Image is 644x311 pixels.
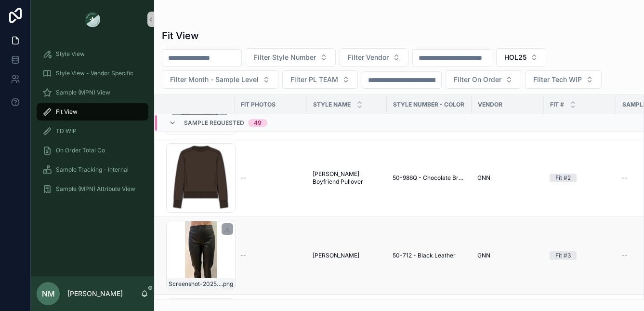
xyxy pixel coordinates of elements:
[246,48,336,67] button: Select Button
[254,119,262,127] div: 49
[254,53,316,62] span: Filter Style Number
[31,39,154,210] div: scrollable content
[241,101,276,108] span: Fit Photos
[313,252,381,259] a: [PERSON_NAME]
[37,103,148,121] a: Fit View
[56,147,105,154] span: On Order Total Co
[170,75,259,84] span: Filter Month - Sample Level
[393,174,466,182] a: 50-986Q - Chocolate Brown
[313,170,381,186] a: [PERSON_NAME] Boyfriend Pullover
[313,252,359,259] span: [PERSON_NAME]
[290,75,338,84] span: Filter PL TEAM
[166,221,229,290] a: Screenshot-2025-08-06-150513.png
[504,53,526,62] span: HOL25
[222,280,233,288] span: .png
[56,127,77,135] span: TD WIP
[477,174,490,182] span: GNN
[240,174,246,182] span: --
[37,45,148,63] a: Style View
[37,84,148,101] a: Sample (MPN) View
[184,119,244,127] span: Sample Requested
[496,48,546,67] button: Select Button
[162,70,278,89] button: Select Button
[446,70,521,89] button: Select Button
[85,12,100,27] img: App logo
[56,108,78,116] span: Fit View
[477,252,490,259] span: GNN
[555,174,571,182] div: Fit #2
[393,252,456,259] span: 50-712 - Black Leather
[550,174,610,182] a: Fit #2
[42,288,55,299] span: NM
[56,50,85,58] span: Style View
[169,280,222,288] span: Screenshot-2025-08-06-150513
[37,180,148,198] a: Sample (MPN) Attribute View
[56,89,110,96] span: Sample (MPN) View
[533,75,582,84] span: Filter Tech WIP
[56,69,133,77] span: Style View - Vendor Specific
[37,142,148,159] a: On Order Total Co
[622,252,628,259] span: --
[525,70,602,89] button: Select Button
[348,53,389,62] span: Filter Vendor
[56,166,129,174] span: Sample Tracking - Internal
[282,70,358,89] button: Select Button
[56,185,135,193] span: Sample (MPN) Attribute View
[550,101,564,108] span: Fit #
[37,65,148,82] a: Style View - Vendor Specific
[67,289,123,298] p: [PERSON_NAME]
[162,29,199,42] h1: Fit View
[240,174,301,182] a: --
[477,174,538,182] a: GNN
[478,101,502,108] span: Vendor
[340,48,408,67] button: Select Button
[622,174,628,182] span: --
[550,251,610,260] a: Fit #3
[477,252,538,259] a: GNN
[555,251,571,260] div: Fit #3
[240,252,246,259] span: --
[240,252,301,259] a: --
[37,161,148,178] a: Sample Tracking - Internal
[393,101,464,108] span: Style Number - Color
[454,75,501,84] span: Filter On Order
[393,252,466,259] a: 50-712 - Black Leather
[313,101,351,108] span: STYLE NAME
[37,122,148,140] a: TD WIP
